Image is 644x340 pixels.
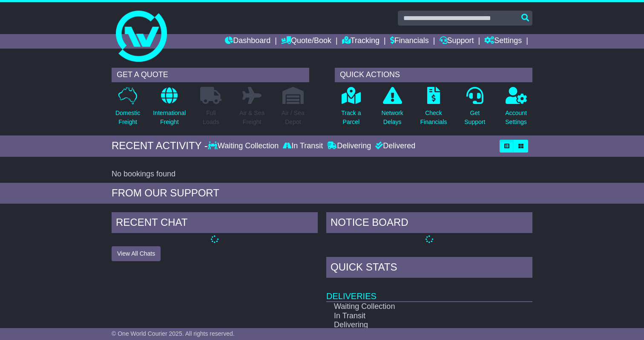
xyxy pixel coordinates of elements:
[373,141,415,151] div: Delivered
[282,109,305,127] p: Air / Sea Depot
[152,86,186,131] a: InternationalFreight
[390,34,429,49] a: Financials
[326,320,503,330] td: Delivering
[281,141,325,151] div: In Transit
[112,187,532,199] div: FROM OUR SUPPORT
[326,257,532,280] div: Quick Stats
[326,302,503,311] td: Waiting Collection
[115,109,140,127] p: Domestic Freight
[225,34,270,49] a: Dashboard
[200,109,221,127] p: Full Loads
[239,109,264,127] p: Air & Sea Freight
[382,109,403,127] p: Network Delays
[112,170,532,179] div: No bookings found
[505,86,527,131] a: AccountSettings
[112,330,235,337] span: © One World Courier 2025. All rights reserved.
[326,212,532,235] div: NOTICE BOARD
[115,86,141,131] a: DomesticFreight
[341,109,361,127] p: Track a Parcel
[420,86,447,131] a: CheckFinancials
[281,34,331,49] a: Quote/Book
[464,109,485,127] p: Get Support
[326,280,532,302] td: Deliveries
[440,34,474,49] a: Support
[484,34,522,49] a: Settings
[112,246,161,261] button: View All Chats
[325,141,373,151] div: Delivering
[342,34,379,49] a: Tracking
[505,109,527,127] p: Account Settings
[464,86,486,131] a: GetSupport
[112,140,208,152] div: RECENT ACTIVITY -
[326,311,503,321] td: In Transit
[112,68,309,82] div: GET A QUOTE
[335,68,532,82] div: QUICK ACTIONS
[420,109,447,127] p: Check Financials
[153,109,186,127] p: International Freight
[112,212,318,235] div: RECENT CHAT
[381,86,404,131] a: NetworkDelays
[208,141,281,151] div: Waiting Collection
[341,86,361,131] a: Track aParcel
